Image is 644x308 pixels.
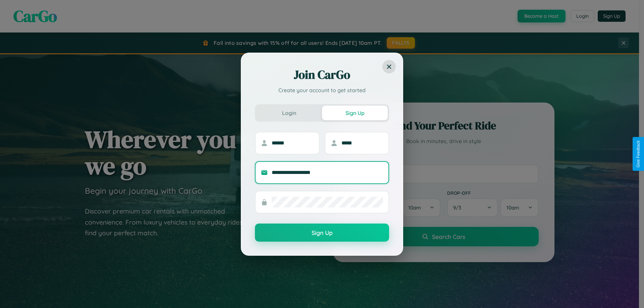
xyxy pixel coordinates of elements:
button: Sign Up [322,106,388,120]
div: Give Feedback [636,140,641,168]
button: Sign Up [255,224,389,242]
button: Login [256,106,322,120]
h2: Join CarGo [255,67,389,83]
p: Create your account to get started [255,86,389,94]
